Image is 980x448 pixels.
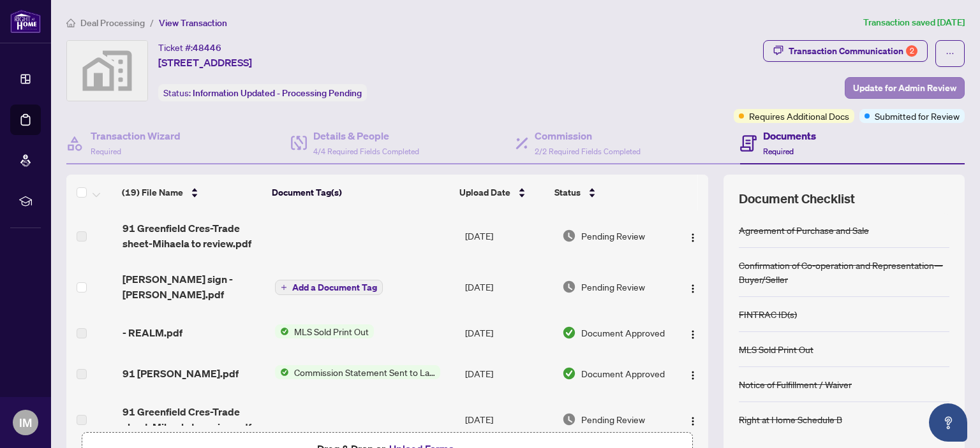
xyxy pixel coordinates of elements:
span: 4/4 Required Fields Completed [313,147,419,156]
span: Update for Admin Review [853,78,956,98]
img: Document Status [562,229,576,243]
img: logo [10,10,41,33]
span: Document Approved [581,326,665,340]
button: Open asap [929,403,967,442]
button: Add a Document Tag [275,280,383,295]
img: Logo [688,329,698,340]
span: Pending Review [581,280,645,294]
span: Submitted for Review [875,109,960,123]
span: [PERSON_NAME] sign - [PERSON_NAME].pdf [122,271,265,302]
td: [DATE] [460,394,557,445]
div: 2 [906,45,917,57]
span: plus [281,284,287,291]
div: Transaction Communication [789,41,917,61]
h4: Details & People [313,128,419,143]
th: Status [549,175,665,210]
h4: Transaction Wizard [91,128,181,143]
img: Status Icon [275,365,289,379]
img: Logo [688,416,698,426]
h4: Commission [535,128,641,143]
td: [DATE] [460,210,557,261]
span: Requires Additional Docs [749,109,849,123]
th: Document Tag(s) [267,175,454,210]
button: Logo [683,226,703,246]
div: Ticket #: [158,40,221,55]
span: Pending Review [581,412,645,426]
img: Logo [688,233,698,243]
img: Status Icon [275,324,289,338]
span: 91 [PERSON_NAME].pdf [122,366,239,381]
span: Required [91,147,121,156]
button: Logo [683,322,703,343]
div: Notice of Fulfillment / Waiver [739,377,852,391]
span: Deal Processing [80,17,145,29]
img: Document Status [562,326,576,340]
li: / [150,15,154,30]
img: svg%3e [67,41,147,101]
article: Transaction saved [DATE] [863,15,965,30]
span: Required [763,147,794,156]
img: Document Status [562,412,576,426]
th: (19) File Name [117,175,267,210]
button: Transaction Communication2 [763,40,928,62]
span: Upload Date [459,185,510,199]
div: Agreement of Purchase and Sale [739,223,869,237]
span: 91 Greenfield Cres-Trade sheet-Mihaela to review.pdf [122,220,265,251]
th: Upload Date [454,175,549,210]
button: Update for Admin Review [845,77,965,99]
button: Status IconMLS Sold Print Out [275,324,374,338]
button: Logo [683,277,703,297]
button: Logo [683,363,703,384]
td: [DATE] [460,261,557,312]
img: Document Status [562,366,576,380]
span: Status [554,185,581,199]
img: Document Status [562,280,576,294]
img: Logo [688,370,698,380]
span: Document Checklist [739,190,855,208]
div: Right at Home Schedule B [739,412,842,426]
span: - REALM.pdf [122,325,182,340]
td: [DATE] [460,353,557,394]
span: 48446 [193,42,221,54]
span: Document Approved [581,366,665,380]
button: Status IconCommission Statement Sent to Lawyer [275,365,440,379]
div: FINTRAC ID(s) [739,307,797,321]
span: MLS Sold Print Out [289,324,374,338]
button: Logo [683,409,703,430]
span: Information Updated - Processing Pending [193,87,362,99]
span: 2/2 Required Fields Completed [535,147,641,156]
h4: Documents [763,128,816,143]
span: Add a Document Tag [292,283,377,292]
button: Add a Document Tag [275,279,383,296]
div: Status: [158,84,367,101]
span: home [66,18,75,27]
span: [STREET_ADDRESS] [158,55,252,70]
span: IM [19,414,32,431]
td: [DATE] [460,312,557,353]
div: MLS Sold Print Out [739,342,813,356]
span: View Transaction [159,17,227,29]
span: (19) File Name [122,185,183,199]
span: Commission Statement Sent to Lawyer [289,365,440,379]
span: Pending Review [581,229,645,243]
img: Logo [688,284,698,294]
div: Confirmation of Co-operation and Representation—Buyer/Seller [739,258,949,286]
span: 91 Greenfield Cres-Trade sheet-Mihaela to review.pdf [122,404,265,435]
span: ellipsis [946,49,954,58]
